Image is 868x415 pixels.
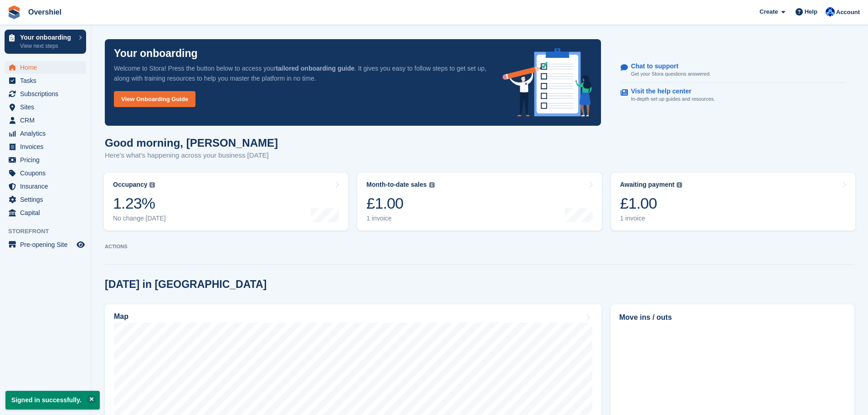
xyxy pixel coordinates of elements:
[114,63,488,83] p: Welcome to Stora! Press the button below to access your . It gives you easy to follow steps to ge...
[20,140,75,153] span: Invoices
[114,48,198,59] p: Your onboarding
[105,137,278,149] h1: Good morning, [PERSON_NAME]
[5,140,86,153] a: menu
[5,154,86,166] a: menu
[20,127,75,140] span: Analytics
[5,167,86,179] a: menu
[276,65,354,72] strong: tailored onboarding guide
[805,7,817,16] span: Help
[20,74,75,87] span: Tasks
[5,391,100,410] p: Signed in successfully.
[620,181,675,189] div: Awaiting payment
[5,30,86,54] a: Your onboarding View next steps
[5,238,86,251] a: menu
[5,180,86,193] a: menu
[8,227,91,236] span: Storefront
[105,150,278,161] p: Here's what's happening across your business [DATE]
[20,101,75,113] span: Sites
[826,7,835,16] img: Michael Dick
[20,180,75,193] span: Insurance
[20,206,75,219] span: Capital
[113,215,166,222] div: No change [DATE]
[7,5,21,19] img: stora-icon-8386f47178a22dfd0bd8f6a31ec36ba5ce8667c1dd55bd0f319d3a0aa187defe.svg
[760,7,778,16] span: Create
[113,181,147,189] div: Occupancy
[631,62,704,70] p: Chat to support
[20,193,75,206] span: Settings
[366,194,434,213] div: £1.00
[5,87,86,100] a: menu
[25,5,65,20] a: Overshiel
[20,114,75,127] span: CRM
[620,215,683,222] div: 1 invoice
[5,127,86,140] a: menu
[5,206,86,219] a: menu
[75,239,86,250] a: Preview store
[114,313,128,321] h2: Map
[20,61,75,74] span: Home
[366,181,426,189] div: Month-to-date sales
[429,182,435,188] img: icon-info-grey-7440780725fd019a000dd9b08b2336e03edf1995a4989e88bcd33f0948082b44.svg
[20,34,74,41] p: Your onboarding
[631,95,715,103] p: In-depth set up guides and resources.
[357,173,601,231] a: Month-to-date sales £1.00 1 invoice
[619,312,846,323] h2: Move ins / outs
[105,278,267,291] h2: [DATE] in [GEOGRAPHIC_DATA]
[20,238,75,251] span: Pre-opening Site
[149,182,155,188] img: icon-info-grey-7440780725fd019a000dd9b08b2336e03edf1995a4989e88bcd33f0948082b44.svg
[631,87,708,95] p: Visit the help center
[5,193,86,206] a: menu
[105,244,854,250] p: ACTIONS
[114,91,195,107] a: View Onboarding Guide
[621,83,846,108] a: Visit the help center In-depth set up guides and resources.
[5,114,86,127] a: menu
[20,167,75,179] span: Coupons
[20,87,75,100] span: Subscriptions
[366,215,434,222] div: 1 invoice
[5,101,86,113] a: menu
[621,58,846,83] a: Chat to support Get your Stora questions answered.
[104,173,348,231] a: Occupancy 1.23% No change [DATE]
[631,70,711,78] p: Get your Stora questions answered.
[113,194,166,213] div: 1.23%
[620,194,683,213] div: £1.00
[677,182,682,188] img: icon-info-grey-7440780725fd019a000dd9b08b2336e03edf1995a4989e88bcd33f0948082b44.svg
[503,48,592,117] img: onboarding-info-6c161a55d2c0e0a8cae90662b2fe09162a5109e8cc188191df67fb4f79e88e88.svg
[836,8,860,17] span: Account
[20,154,75,166] span: Pricing
[611,173,855,231] a: Awaiting payment £1.00 1 invoice
[5,74,86,87] a: menu
[20,42,74,50] p: View next steps
[5,61,86,74] a: menu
